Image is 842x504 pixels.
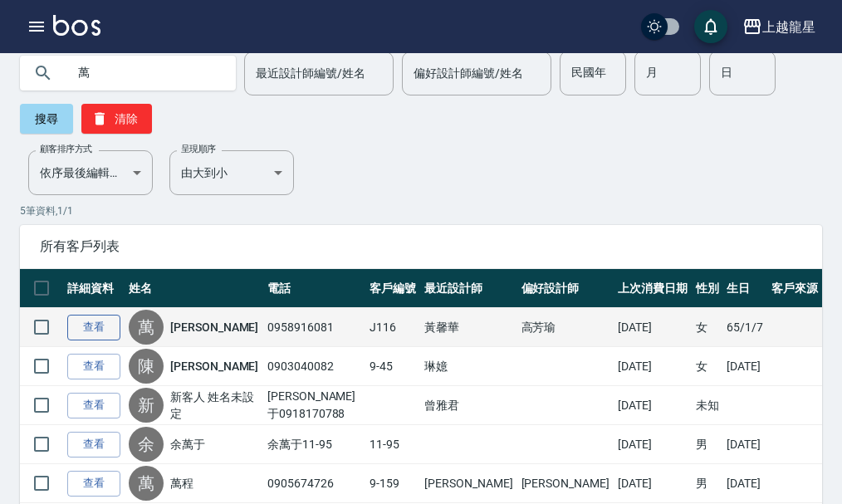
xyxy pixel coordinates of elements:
[40,143,92,155] label: 顧客排序方式
[81,104,152,134] button: 清除
[53,15,100,36] img: Logo
[692,308,723,347] td: 女
[169,150,294,195] div: 由大到小
[365,425,420,464] td: 11-95
[692,464,723,503] td: 男
[614,347,692,386] td: [DATE]
[67,354,120,379] a: 查看
[692,425,723,464] td: 男
[170,475,193,492] a: 萬程
[517,308,614,347] td: 高芳瑜
[694,10,727,43] button: save
[170,358,258,374] a: [PERSON_NAME]
[129,388,164,423] div: 新
[517,269,614,308] th: 偏好設計師
[614,425,692,464] td: [DATE]
[129,466,164,501] div: 萬
[263,347,365,386] td: 0903040082
[263,425,365,464] td: 余萬于11-95
[365,308,420,347] td: J116
[420,308,516,347] td: 黃馨華
[263,269,365,308] th: 電話
[365,269,420,308] th: 客戶編號
[129,349,164,384] div: 陳
[365,347,420,386] td: 9-45
[692,269,723,308] th: 性別
[67,393,120,418] a: 查看
[767,269,822,308] th: 客戶來源
[263,464,365,503] td: 0905674726
[614,386,692,425] td: [DATE]
[722,347,767,386] td: [DATE]
[722,464,767,503] td: [DATE]
[420,347,516,386] td: 琳嬑
[263,386,365,425] td: [PERSON_NAME]于0918170788
[66,51,223,95] input: 搜尋關鍵字
[736,10,822,44] button: 上越龍星
[420,464,516,503] td: [PERSON_NAME]
[614,464,692,503] td: [DATE]
[129,310,164,345] div: 萬
[692,347,723,386] td: 女
[420,386,516,425] td: 曾雅君
[365,464,420,503] td: 9-159
[722,425,767,464] td: [DATE]
[170,436,205,453] a: 余萬于
[67,471,120,497] a: 查看
[20,104,73,134] button: 搜尋
[762,17,815,37] div: 上越龍星
[614,269,692,308] th: 上次消費日期
[420,269,516,308] th: 最近設計師
[170,319,258,335] a: [PERSON_NAME]
[170,389,259,422] a: 新客人 姓名未設定
[67,315,120,340] a: 查看
[614,308,692,347] td: [DATE]
[722,308,767,347] td: 65/1/7
[63,269,125,308] th: 詳細資料
[181,143,216,155] label: 呈現順序
[40,238,802,255] span: 所有客戶列表
[263,308,365,347] td: 0958916081
[722,269,767,308] th: 生日
[67,432,120,458] a: 查看
[129,427,164,462] div: 余
[28,150,153,195] div: 依序最後編輯時間
[20,203,822,218] p: 5 筆資料, 1 / 1
[517,464,614,503] td: [PERSON_NAME]
[125,269,263,308] th: 姓名
[692,386,723,425] td: 未知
